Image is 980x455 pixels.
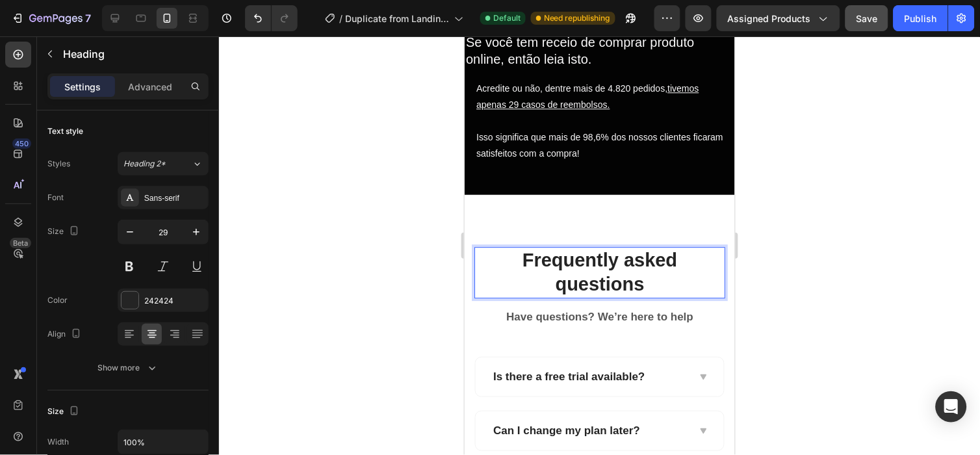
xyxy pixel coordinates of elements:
[544,12,610,24] span: Need republishing
[894,5,948,31] button: Publish
[47,403,82,421] div: Size
[717,5,840,31] button: Assigned Products
[47,158,70,170] div: Styles
[128,80,172,94] p: Advanced
[493,12,521,24] span: Default
[63,46,203,62] p: Heading
[118,152,209,175] button: Heading 2*
[10,238,31,248] div: Beta
[245,5,298,31] div: Undo/Redo
[936,391,967,422] div: Open Intercom Messenger
[345,12,449,25] span: Duplicate from Landing Page - [DATE] 20:57:17
[47,436,69,448] div: Width
[339,12,342,25] span: /
[64,80,101,94] p: Settings
[12,138,31,149] div: 450
[47,223,82,240] div: Size
[98,361,159,374] div: Show more
[144,295,205,307] div: 242424
[85,10,91,26] p: 7
[144,192,205,204] div: Sans-serif
[47,192,64,203] div: Font
[465,36,735,455] iframe: Design area
[845,5,888,31] button: Save
[47,356,209,380] button: Show more
[47,125,83,137] div: Text style
[857,13,878,24] span: Save
[118,430,208,454] input: Auto
[47,294,68,306] div: Color
[905,12,937,25] div: Publish
[5,5,97,31] button: 7
[47,326,84,343] div: Align
[123,158,166,170] span: Heading 2*
[728,12,811,25] span: Assigned Products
